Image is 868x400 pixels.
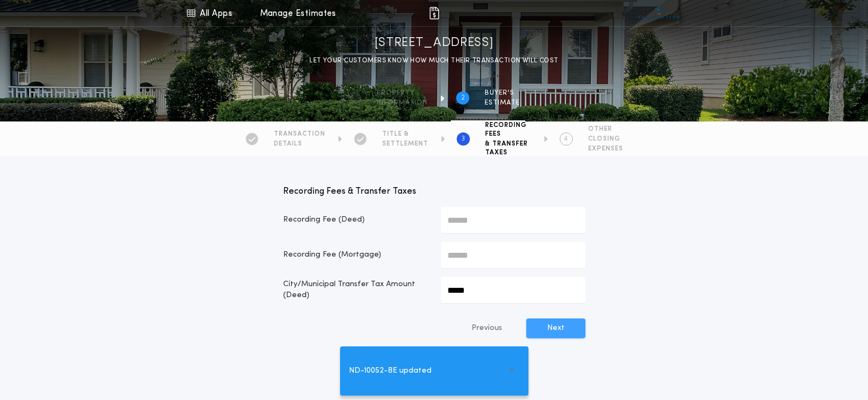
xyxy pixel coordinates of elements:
h2: 2 [461,94,465,102]
h2: 3 [461,135,465,143]
img: vs-icon [639,8,680,19]
span: RECORDING FEES [485,121,531,138]
span: TRANSACTION [274,130,325,138]
p: Recording Fee (Mortgage) [283,250,428,260]
span: DETAILS [274,140,325,148]
span: EXPENSES [588,144,623,153]
span: BUYER'S [485,89,520,97]
p: Recording Fee (Deed) [283,215,428,225]
img: img [428,7,441,20]
span: SETTLEMENT [382,140,428,148]
span: Property [377,89,428,97]
button: Previous [450,318,524,338]
h1: [STREET_ADDRESS] [375,34,494,52]
h2: 4 [564,135,568,143]
span: CLOSING [588,135,623,143]
span: information [377,98,428,107]
p: Recording Fees & Transfer Taxes [283,185,585,198]
p: LET YOUR CUSTOMERS KNOW HOW MUCH THEIR TRANSACTION WILL COST [309,55,558,66]
p: City/Municipal Transfer Tax Amount (Deed) [283,279,428,301]
span: ESTIMATE [485,98,520,107]
span: TITLE & [382,130,428,138]
span: & TRANSFER TAXES [485,140,531,157]
span: OTHER [588,125,623,134]
span: ND-10052-BE updated [349,365,432,377]
button: Next [526,318,585,338]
